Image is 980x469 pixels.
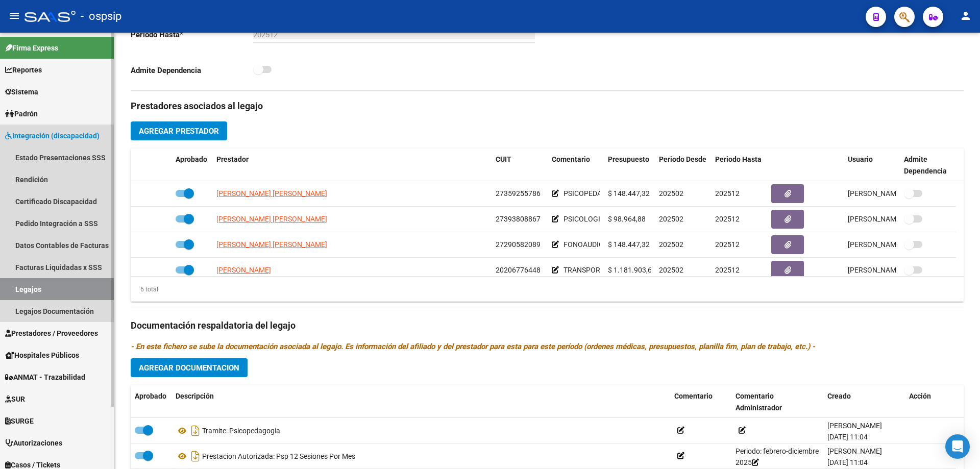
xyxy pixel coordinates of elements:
[563,215,743,223] span: PSICOLOGIA-MARTES Y JUEVES 17 HS- S. LINNIERS 135
[736,447,819,467] span: Periodo: febrero-diciembre 2025
[496,189,541,198] span: 27359255786
[659,240,683,249] span: 202502
[176,448,666,464] div: Prestacion Autorizada: Psp 12 Sesiones Por Mes
[176,155,207,163] span: Aprobado
[131,284,158,295] div: 6 total
[131,385,171,419] datatable-header-cell: Aprobado
[5,415,34,427] span: SURGE
[548,149,604,182] datatable-header-cell: Comentario
[552,155,590,163] span: Comentario
[131,342,815,351] i: - En este fichero se sube la documentación asociada al legajo. Es información del afiliado y del ...
[139,363,239,373] span: Agregar Documentacion
[674,392,713,400] span: Comentario
[189,423,202,439] i: Descargar documento
[5,86,38,97] span: Sistema
[655,149,711,182] datatable-header-cell: Periodo Desde
[736,392,782,412] span: Comentario Administrador
[909,392,931,400] span: Acción
[563,240,805,249] span: FONOAUDIOLOGIA-MARTES MIERCOLES Y JUEVES 13:40 HS -LINNIERS 135
[659,189,683,198] span: 202502
[604,149,655,182] datatable-header-cell: Presupuesto
[216,240,327,249] span: [PERSON_NAME] [PERSON_NAME]
[216,189,327,198] span: [PERSON_NAME] [PERSON_NAME]
[848,240,928,249] span: [PERSON_NAME] [DATE]
[171,149,212,182] datatable-header-cell: Aprobado
[216,155,249,163] span: Prestador
[176,423,666,439] div: Tramite: Psicopedagogia
[848,266,928,274] span: [PERSON_NAME] [DATE]
[496,266,541,274] span: 20206776448
[608,266,656,274] span: $ 1.181.903,62
[659,266,683,274] span: 202502
[131,121,227,140] button: Agregar Prestador
[139,127,219,136] span: Agregar Prestador
[131,358,248,377] button: Agregar Documentacion
[5,350,79,361] span: Hospitales Públicos
[5,372,85,383] span: ANMAT - Trazabilidad
[823,385,905,419] datatable-header-cell: Creado
[496,215,541,223] span: 27393808867
[5,393,25,405] span: SUR
[5,437,62,449] span: Autorizaciones
[563,189,823,198] span: PSICOPEDAGOGIA-[DATE]-[DATE]-[DATE]-14:40 HS -LINIERS 135 [PERSON_NAME]
[945,434,970,459] div: Open Intercom Messenger
[827,433,868,441] span: [DATE] 11:04
[8,10,20,22] mat-icon: menu
[608,155,649,163] span: Presupuesto
[171,385,670,419] datatable-header-cell: Descripción
[715,215,740,223] span: 202512
[131,99,964,113] h3: Prestadores asociados al legajo
[5,64,42,76] span: Reportes
[900,149,956,182] datatable-header-cell: Admite Dependencia
[711,149,767,182] datatable-header-cell: Periodo Hasta
[492,149,548,182] datatable-header-cell: CUIT
[827,458,868,466] span: [DATE] 11:04
[905,385,956,419] datatable-header-cell: Acción
[659,155,706,163] span: Periodo Desde
[81,5,121,28] span: - ospsip
[5,328,98,339] span: Prestadores / Proveedores
[608,215,646,223] span: $ 98.964,88
[189,448,202,464] i: Descargar documento
[216,266,271,274] span: [PERSON_NAME]
[960,10,972,22] mat-icon: person
[5,108,38,119] span: Padrón
[496,240,541,249] span: 27290582089
[131,318,964,333] h3: Documentación respaldatoria del legajo
[848,155,873,163] span: Usuario
[715,189,740,198] span: 202512
[496,155,511,163] span: CUIT
[715,266,740,274] span: 202512
[131,65,253,76] p: Admite Dependencia
[848,189,928,198] span: [PERSON_NAME] [DATE]
[844,149,900,182] datatable-header-cell: Usuario
[563,266,828,274] span: TRANSPORTE A TERAPIAS- 3 VECES POR SEMANA -MARTES MIERCOLES Y JUEVES
[216,215,327,223] span: [PERSON_NAME] [PERSON_NAME]
[659,215,683,223] span: 202502
[827,422,882,430] span: [PERSON_NAME]
[715,240,740,249] span: 202512
[212,149,492,182] datatable-header-cell: Prestador
[848,215,928,223] span: [PERSON_NAME] [DATE]
[608,189,650,198] span: $ 148.447,32
[715,155,762,163] span: Periodo Hasta
[904,155,947,175] span: Admite Dependencia
[670,385,731,419] datatable-header-cell: Comentario
[608,240,650,249] span: $ 148.447,32
[5,42,58,54] span: Firma Express
[827,392,851,400] span: Creado
[5,130,100,141] span: Integración (discapacidad)
[731,385,823,419] datatable-header-cell: Comentario Administrador
[176,392,214,400] span: Descripción
[827,447,882,455] span: [PERSON_NAME]
[131,29,253,40] p: Periodo Hasta
[135,392,166,400] span: Aprobado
